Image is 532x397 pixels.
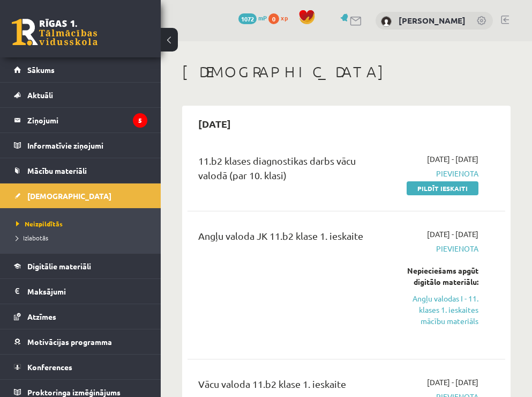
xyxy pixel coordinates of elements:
a: 1072 mP [238,13,267,22]
legend: Ziņojumi [27,108,147,133]
a: [DEMOGRAPHIC_DATA] [14,183,147,208]
a: Ziņojumi5 [14,108,147,133]
div: Vācu valoda 11.b2 klase 1. ieskaite [198,377,380,396]
i: 5 [133,113,147,128]
span: Sākums [27,65,55,75]
div: Nepieciešams apgūt digitālo materiālu: [396,265,478,288]
a: Maksājumi [14,279,147,304]
span: Pievienota [396,168,478,179]
h2: [DATE] [188,111,242,136]
a: [PERSON_NAME] [399,15,466,26]
span: Pievienota [396,243,478,254]
span: mP [258,13,267,22]
span: [DATE] - [DATE] [427,229,478,240]
a: 0 xp [268,13,293,22]
a: Mācību materiāli [14,158,147,183]
a: Informatīvie ziņojumi [14,133,147,158]
span: Proktoringa izmēģinājums [27,387,121,397]
span: Neizpildītās [16,219,63,228]
a: Angļu valodas I - 11. klases 1. ieskaites mācību materiāls [396,293,478,327]
span: xp [281,13,288,22]
a: Atzīmes [14,304,147,329]
div: Angļu valoda JK 11.b2 klase 1. ieskaite [198,229,380,248]
legend: Informatīvie ziņojumi [27,133,147,158]
a: Rīgas 1. Tālmācības vidusskola [12,19,98,46]
div: 11.b2 klases diagnostikas darbs vācu valodā (par 10. klasi) [198,153,380,188]
span: Digitālie materiāli [27,261,91,271]
span: Atzīmes [27,312,56,321]
span: [DATE] - [DATE] [427,153,478,165]
span: [DATE] - [DATE] [427,377,478,388]
span: Mācību materiāli [27,166,87,175]
a: Sākums [14,57,147,82]
a: Izlabotās [16,233,150,242]
img: Markuss Kokins [381,16,392,27]
span: [DEMOGRAPHIC_DATA] [27,191,111,201]
a: Digitālie materiāli [14,254,147,278]
span: Motivācijas programma [27,337,112,347]
span: Izlabotās [16,233,48,242]
span: 0 [268,13,279,24]
a: Aktuāli [14,83,147,107]
span: 1072 [238,13,257,24]
a: Motivācijas programma [14,329,147,354]
h1: [DEMOGRAPHIC_DATA] [182,63,511,81]
span: Aktuāli [27,90,53,100]
a: Konferences [14,355,147,379]
legend: Maksājumi [27,279,147,304]
a: Pildīt ieskaiti [407,181,478,195]
span: Konferences [27,362,72,372]
a: Neizpildītās [16,219,150,229]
